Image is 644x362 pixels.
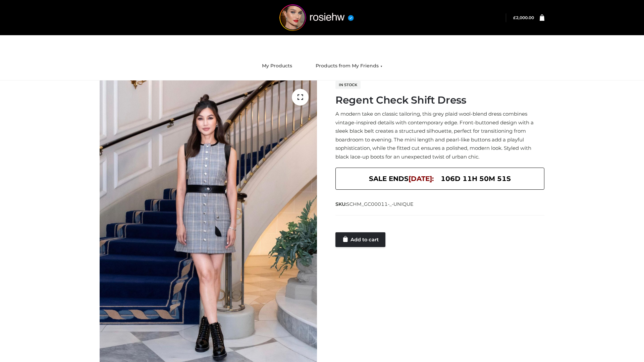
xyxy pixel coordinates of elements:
a: Products from My Friends [311,59,387,73]
span: SKU: [335,200,414,208]
span: [DATE]: [409,175,434,183]
span: 106d 11h 50m 51s [441,173,511,184]
h1: Regent Check Shift Dress [335,94,544,106]
img: rosiehw [266,4,367,31]
a: £2,000.00 [513,15,534,20]
span: SCHM_GC00011-_-UNIQUE [346,201,414,207]
a: My Products [257,59,297,73]
p: A modern take on classic tailoring, this grey plaid wool-blend dress combines vintage-inspired de... [335,110,544,161]
div: SALE ENDS [335,168,544,190]
span: £ [513,15,516,20]
span: In stock [335,81,361,89]
bdi: 2,000.00 [513,15,534,20]
a: Add to cart [335,232,385,247]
